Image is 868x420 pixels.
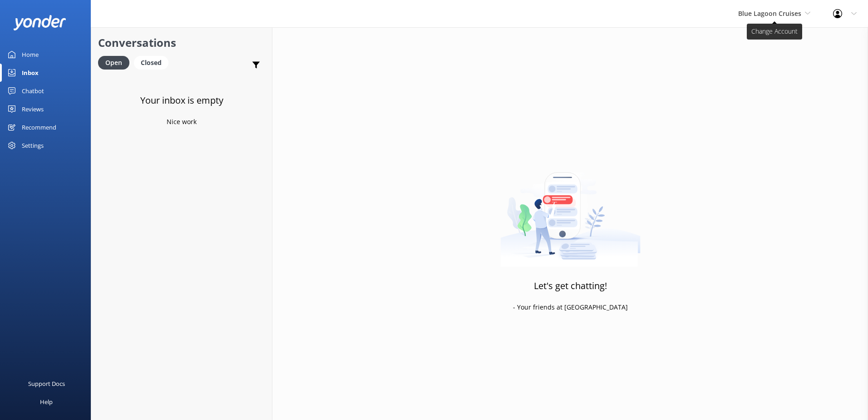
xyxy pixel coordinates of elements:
div: Chatbot [22,82,44,100]
div: Home [22,45,39,64]
span: Blue Lagoon Cruises [738,9,801,18]
div: Closed [134,56,168,70]
div: Recommend [22,118,56,136]
img: artwork of a man stealing a conversation from at giant smartphone [500,153,641,267]
div: Support Docs [28,375,65,393]
h3: Your inbox is empty [140,93,223,108]
div: Open [98,56,129,70]
a: Closed [134,57,173,67]
div: Inbox [22,64,39,82]
div: Reviews [22,100,44,118]
img: yonder-white-logo.png [14,15,66,30]
h2: Conversations [98,34,265,51]
div: Settings [22,136,44,155]
div: Help [40,393,53,411]
a: Open [98,57,134,67]
p: - Your friends at [GEOGRAPHIC_DATA] [513,302,628,312]
p: Nice work [167,117,197,127]
h3: Let's get chatting! [534,279,607,293]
